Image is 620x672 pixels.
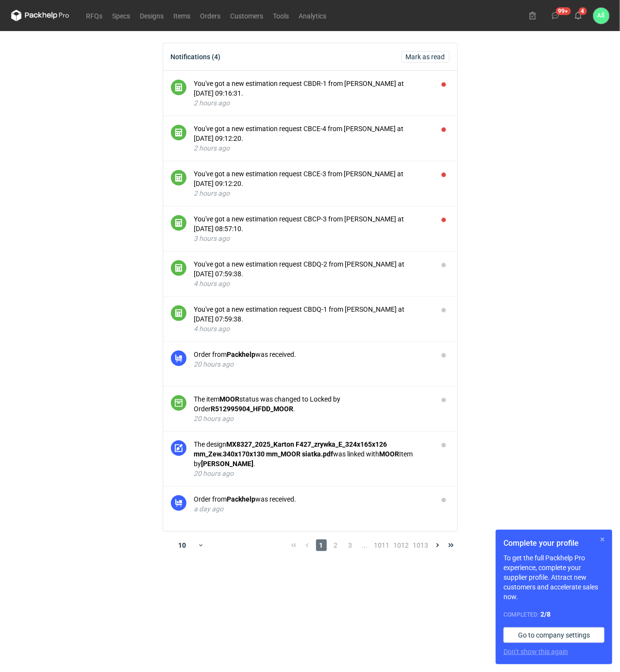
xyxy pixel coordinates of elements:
button: 99+ [548,8,563,23]
div: The item status was changed to Locked by Order . [194,394,430,414]
button: The designMX8327_2025_Karton F427_zrywka_E_324x165x126 mm_Zew.340x170x130 mm_MOOR siatka.pdfwas l... [194,439,430,478]
strong: MOOR [380,450,400,458]
span: 1011 [374,539,390,551]
div: You've got a new estimation request CBCE-3 from [PERSON_NAME] at [DATE] 09:12:20. [194,169,430,188]
span: 1 [316,539,327,551]
div: The design was linked with Item by . [194,439,430,469]
button: Don’t show this again [503,647,568,656]
div: 20 hours ago [194,359,430,369]
div: 2 hours ago [194,143,430,153]
button: You've got a new estimation request CBDQ-2 from [PERSON_NAME] at [DATE] 07:59:38.4 hours ago [194,259,430,288]
a: Designs [135,10,169,21]
button: Order fromPackhelpwas received.20 hours ago [194,350,430,369]
div: You've got a new estimation request CBDQ-2 from [PERSON_NAME] at [DATE] 07:59:38. [194,259,430,279]
strong: [PERSON_NAME] [201,460,254,468]
span: 3 [345,539,356,551]
div: a day ago [194,504,430,514]
div: Completed: [503,609,604,620]
strong: MOOR [220,395,240,403]
div: 4 hours ago [194,324,430,334]
span: 1012 [394,539,409,551]
div: 2 hours ago [194,188,430,198]
button: You've got a new estimation request CBCE-3 from [PERSON_NAME] at [DATE] 09:12:20.2 hours ago [194,169,430,198]
div: You've got a new estimation request CBDR-1 from [PERSON_NAME] at [DATE] 09:16:31. [194,79,430,98]
div: Notifications (4) [171,53,221,61]
button: You've got a new estimation request CBCE-4 from [PERSON_NAME] at [DATE] 09:12:20.2 hours ago [194,124,430,153]
p: To get the full Packhelp Pro experience, complete your supplier profile. Attract new customers an... [503,553,604,602]
button: Mark as read [402,51,450,63]
a: Specs [108,10,135,21]
svg: Packhelp Pro [11,10,69,21]
a: Orders [196,10,226,21]
strong: 2 / 8 [540,610,551,618]
strong: MX8327_2025_Karton F427_zrywka_E_324x165x126 mm_Zew.340x170x130 mm_MOOR siatka.pdf [194,440,387,458]
div: 2 hours ago [194,98,430,108]
div: You've got a new estimation request CBDQ-1 from [PERSON_NAME] at [DATE] 07:59:38. [194,304,430,324]
a: Tools [268,10,294,21]
button: AŚ [593,8,609,24]
div: 10 [167,538,198,552]
button: You've got a new estimation request CBDR-1 from [PERSON_NAME] at [DATE] 09:16:31.2 hours ago [194,79,430,108]
a: RFQs [82,10,108,21]
button: Skip for now [597,534,608,545]
div: You've got a new estimation request CBCP-3 from [PERSON_NAME] at [DATE] 08:57:10. [194,214,430,234]
div: Order from was received. [194,350,430,359]
span: ... [360,539,370,551]
button: The itemMOORstatus was changed to Locked by OrderR512995904_HFDD_MOOR.20 hours ago [194,394,430,423]
div: 20 hours ago [194,414,430,423]
button: Order fromPackhelpwas received.a day ago [194,494,430,514]
button: You've got a new estimation request CBCP-3 from [PERSON_NAME] at [DATE] 08:57:10.3 hours ago [194,214,430,243]
a: Analytics [294,10,332,21]
strong: Packhelp [227,351,256,358]
div: 20 hours ago [194,469,430,478]
div: You've got a new estimation request CBCE-4 from [PERSON_NAME] at [DATE] 09:12:20. [194,124,430,143]
span: 1013 [413,539,429,551]
div: 3 hours ago [194,234,430,243]
a: Go to company settings [503,627,604,643]
span: 2 [331,539,341,551]
div: Order from was received. [194,494,430,504]
a: Items [169,10,196,21]
strong: R512995904_HFDD_MOOR [211,405,294,413]
button: 4 [570,8,586,23]
strong: Packhelp [227,495,256,503]
h1: Complete your profile [503,538,604,549]
div: Adrian Świerżewski [593,8,609,24]
button: You've got a new estimation request CBDQ-1 from [PERSON_NAME] at [DATE] 07:59:38.4 hours ago [194,304,430,334]
div: 4 hours ago [194,279,430,288]
a: Customers [226,10,268,21]
span: Mark as read [406,53,445,60]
